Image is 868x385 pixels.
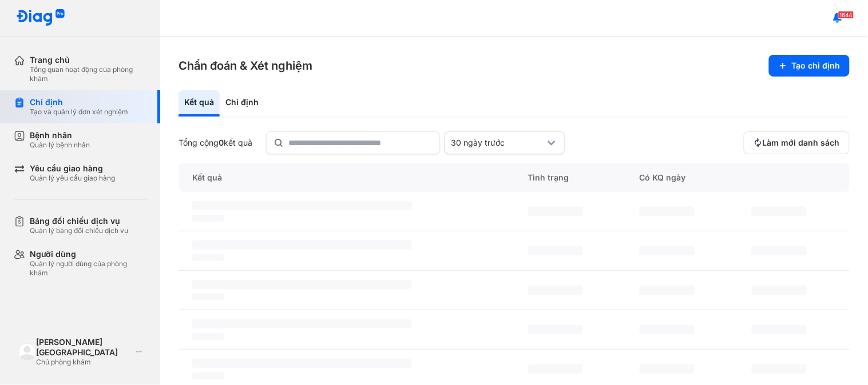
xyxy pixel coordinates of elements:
div: Tạo và quản lý đơn xét nghiệm [30,107,128,117]
span: ‌ [192,215,224,222]
span: ‌ [528,246,583,255]
div: Quản lý bảng đối chiếu dịch vụ [30,226,128,235]
span: ‌ [752,325,807,334]
span: ‌ [640,286,695,295]
div: Tình trạng [514,163,627,192]
div: Tổng cộng kết quả [179,138,252,148]
span: ‌ [192,240,412,250]
div: 30 ngày trước [451,138,545,148]
span: Làm mới danh sách [763,138,840,148]
span: ‌ [192,319,412,328]
span: ‌ [752,207,807,216]
div: Trang chủ [30,55,146,65]
img: logo [18,343,36,361]
span: ‌ [640,246,695,255]
span: ‌ [192,359,412,368]
h3: Chẩn đoán & Xét nghiệm [179,58,312,74]
div: Chỉ định [30,97,128,107]
div: Tổng quan hoạt động của phòng khám [30,65,146,83]
div: [PERSON_NAME][GEOGRAPHIC_DATA] [36,337,132,358]
span: ‌ [528,286,583,295]
span: ‌ [192,201,412,210]
div: Quản lý bệnh nhân [30,141,90,150]
span: ‌ [192,294,224,300]
span: ‌ [528,207,583,216]
div: Quản lý người dùng của phòng khám [30,259,146,278]
div: Quản lý yêu cầu giao hàng [30,174,115,183]
button: Tạo chỉ định [769,55,850,77]
div: Chỉ định [220,90,264,117]
span: ‌ [752,286,807,295]
div: Kết quả [179,163,514,192]
div: Người dùng [30,249,146,259]
span: 1644 [838,11,854,19]
div: Bệnh nhân [30,130,90,141]
span: ‌ [192,333,224,340]
span: ‌ [528,325,583,334]
span: ‌ [640,207,695,216]
div: Có KQ ngày [626,163,738,192]
button: Làm mới danh sách [744,131,850,154]
span: ‌ [192,280,412,289]
div: Yêu cầu giao hàng [30,163,115,174]
div: Bảng đối chiếu dịch vụ [30,216,128,226]
span: ‌ [752,246,807,255]
span: ‌ [752,364,807,374]
span: ‌ [192,254,224,261]
div: Chủ phòng khám [36,358,132,367]
span: 0 [219,138,224,147]
span: ‌ [640,364,695,374]
span: ‌ [192,372,224,379]
div: Kết quả [179,90,220,117]
span: ‌ [640,325,695,334]
img: logo [16,9,65,27]
span: ‌ [528,364,583,374]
